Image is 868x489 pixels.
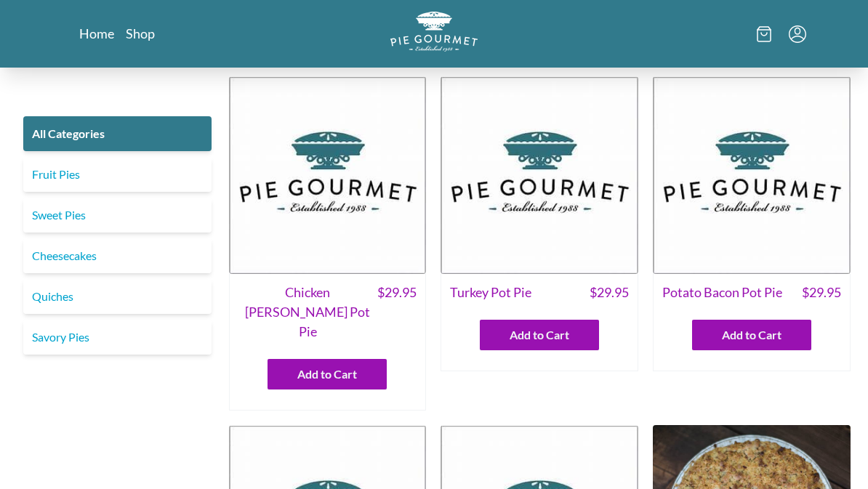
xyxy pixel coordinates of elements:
[238,283,378,342] span: Chicken [PERSON_NAME] Pot Pie
[23,116,212,151] a: All Categories
[662,283,782,302] span: Potato Bacon Pot Pie
[79,25,114,42] a: Home
[722,326,781,344] span: Add to Cart
[23,320,212,355] a: Savory Pies
[510,326,569,344] span: Add to Cart
[590,283,629,302] span: $ 29.95
[23,238,212,273] a: Cheesecakes
[390,12,478,52] img: logo
[377,283,417,342] span: $ 29.95
[23,198,212,233] a: Sweet Pies
[802,283,841,302] span: $ 29.95
[692,320,811,350] button: Add to Cart
[653,76,851,274] img: Potato Bacon Pot Pie
[23,157,212,192] a: Fruit Pies
[480,320,599,350] button: Add to Cart
[268,359,387,389] button: Add to Cart
[789,25,806,43] button: Menu
[390,12,478,56] a: Logo
[229,76,427,274] img: Chicken Curry Pot Pie
[450,283,531,302] span: Turkey Pot Pie
[126,25,155,42] a: Shop
[23,279,212,314] a: Quiches
[297,365,357,383] span: Add to Cart
[441,76,638,274] img: Turkey Pot Pie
